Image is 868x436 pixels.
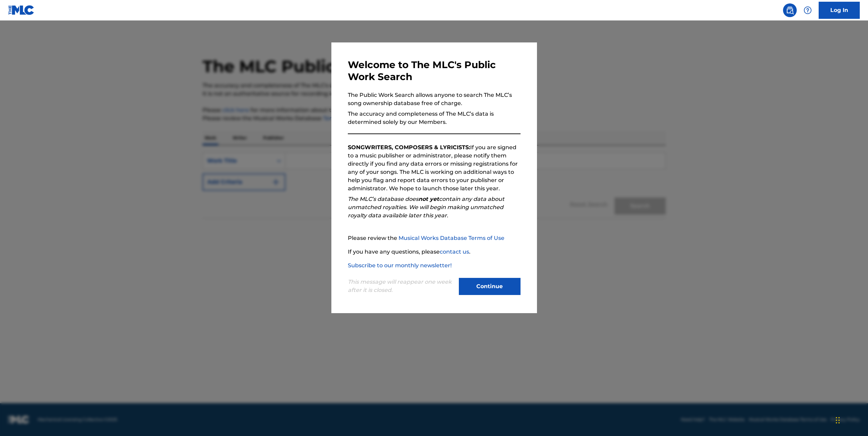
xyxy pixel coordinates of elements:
[786,6,794,14] img: search
[8,5,35,15] img: MLC Logo
[348,262,452,269] a: Subscribe to our monthly newsletter!
[801,3,815,17] div: Help
[440,248,469,255] a: contact us
[348,143,521,193] p: If you are signed to a music publisher or administrator, please notify them directly if you find ...
[783,3,797,17] a: Public Search
[819,2,860,19] a: Log In
[348,278,455,294] p: This message will reappear one week after it is closed.
[459,278,521,295] button: Continue
[348,234,521,242] p: Please review the
[418,196,439,202] strong: not yet
[348,248,521,256] p: If you have any questions, please .
[348,196,504,219] em: The MLC’s database does contain any data about unmatched royalties. We will begin making unmatche...
[834,403,868,436] iframe: Chat Widget
[348,91,521,107] p: The Public Work Search allows anyone to search The MLC’s song ownership database free of charge.
[348,59,521,83] h3: Welcome to The MLC's Public Work Search
[399,235,504,241] a: Musical Works Database Terms of Use
[836,410,840,431] div: Drag
[804,6,812,14] img: help
[348,144,470,151] strong: SONGWRITERS, COMPOSERS & LYRICISTS:
[348,110,521,126] p: The accuracy and completeness of The MLC’s data is determined solely by our Members.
